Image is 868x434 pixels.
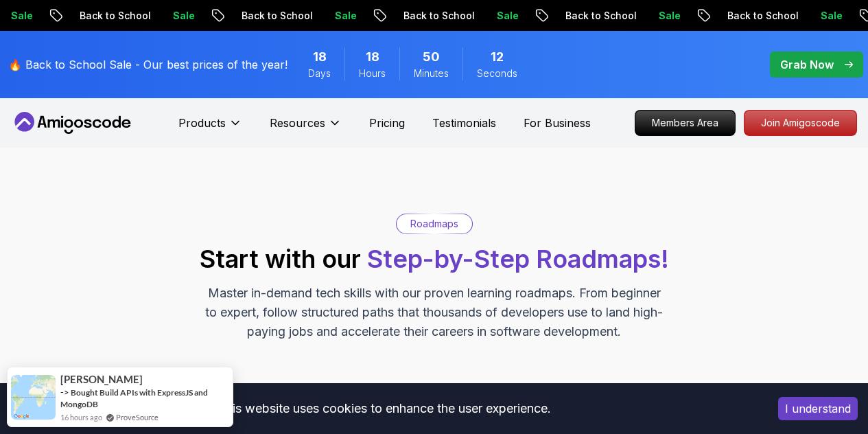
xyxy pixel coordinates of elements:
[60,387,208,409] a: Bought Build APIs with ExpressJS and MongoDB
[367,244,669,274] span: Step-by-Step Roadmaps!
[554,9,647,23] p: Back to School
[68,9,161,23] p: Back to School
[635,110,736,136] a: Members Area
[809,9,853,23] p: Sale
[491,47,504,67] span: 12 Seconds
[366,47,379,67] span: 18 Hours
[204,284,665,341] p: Master in-demand tech skills with our proven learning roadmaps. From beginner to expert, follow s...
[200,245,669,273] h2: Start with our
[744,110,857,136] a: Join Amigoscode
[778,397,858,420] button: Accept cookies
[270,115,342,142] button: Resources
[10,393,758,424] div: This website uses cookies to enhance the user experience.
[313,47,327,67] span: 18 Days
[432,115,496,131] a: Testimonials
[270,115,325,131] p: Resources
[178,115,242,142] button: Products
[60,411,102,423] span: 16 hours ago
[635,111,735,135] p: Members Area
[359,67,386,80] span: Hours
[60,387,69,398] span: ->
[716,9,809,23] p: Back to School
[477,67,517,80] span: Seconds
[60,374,143,385] span: [PERSON_NAME]
[780,56,834,73] p: Grab Now
[410,217,458,231] p: Roadmaps
[116,411,159,423] a: ProveSource
[230,9,323,23] p: Back to School
[8,56,288,73] p: 🔥 Back to School Sale - Our best prices of the year!
[161,9,205,23] p: Sale
[524,115,591,131] a: For Business
[423,47,440,67] span: 50 Minutes
[178,115,226,131] p: Products
[414,67,449,80] span: Minutes
[308,67,331,80] span: Days
[744,111,856,135] p: Join Amigoscode
[783,348,868,413] iframe: chat widget
[11,375,56,420] img: provesource social proof notification image
[392,9,485,23] p: Back to School
[647,9,691,23] p: Sale
[485,9,529,23] p: Sale
[323,9,367,23] p: Sale
[369,115,405,131] a: Pricing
